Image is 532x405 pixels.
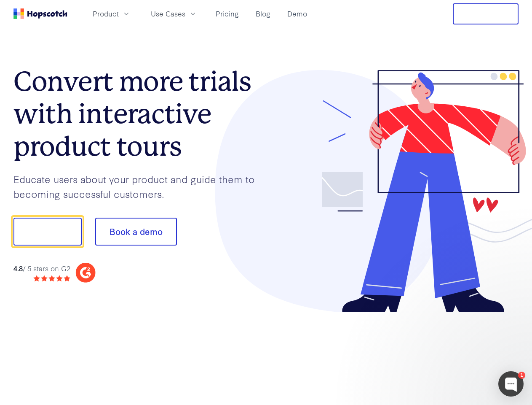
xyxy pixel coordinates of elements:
div: 1 [518,372,525,379]
a: Pricing [212,7,242,21]
button: Use Cases [146,7,202,21]
p: Educate users about your product and guide them to becoming successful customers. [13,172,266,201]
strong: 4.8 [13,263,23,273]
button: Free Trial [453,3,519,24]
button: Show me! [13,218,82,246]
span: Product [93,8,119,19]
button: Product [88,7,136,21]
div: / 5 stars on G2 [13,263,70,274]
button: Book a demo [95,218,177,246]
a: Demo [284,7,310,21]
a: Home [13,8,67,19]
span: Use Cases [151,8,185,19]
h1: Convert more trials with interactive product tours [13,65,266,162]
a: Blog [252,7,274,21]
